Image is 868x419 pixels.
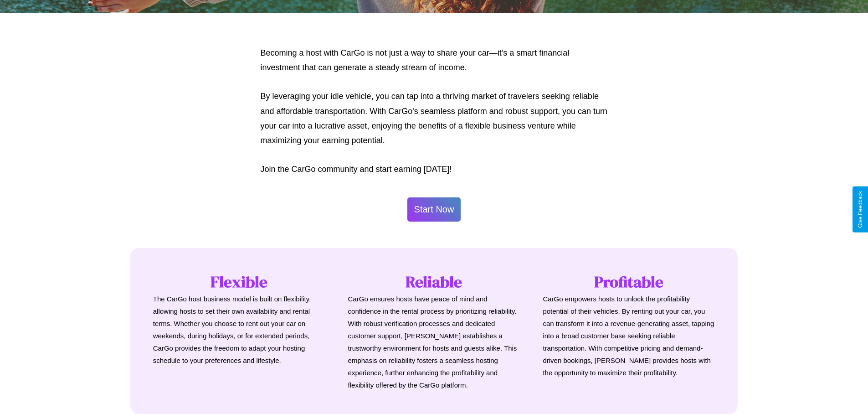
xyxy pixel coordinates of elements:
p: By leveraging your idle vehicle, you can tap into a thriving market of travelers seeking reliable... [261,89,608,148]
button: Start Now [407,197,461,222]
div: Give Feedback [857,191,863,228]
p: CarGo empowers hosts to unlock the profitability potential of their vehicles. By renting out your... [543,293,715,379]
h1: Profitable [543,271,715,293]
h1: Flexible [153,271,325,293]
h1: Reliable [348,271,520,293]
p: Becoming a host with CarGo is not just a way to share your car—it's a smart financial investment ... [261,46,608,75]
p: CarGo ensures hosts have peace of mind and confidence in the rental process by prioritizing relia... [348,293,520,391]
p: Join the CarGo community and start earning [DATE]! [261,162,608,176]
p: The CarGo host business model is built on flexibility, allowing hosts to set their own availabili... [153,293,325,367]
